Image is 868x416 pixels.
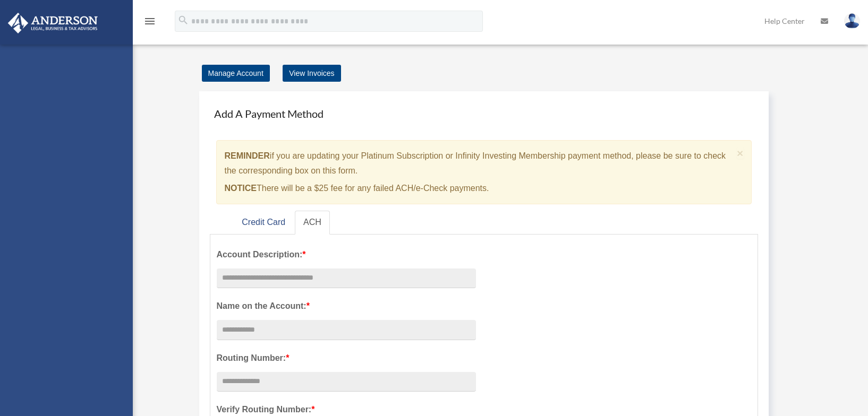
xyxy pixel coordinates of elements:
span: × [737,147,744,159]
strong: REMINDER [225,151,270,160]
img: Anderson Advisors Platinum Portal [5,13,101,33]
label: Account Description: [217,247,476,262]
a: menu [143,19,156,28]
img: User Pic [844,13,860,29]
button: Close [737,148,744,159]
label: Routing Number: [217,351,476,366]
p: There will be a $25 fee for any failed ACH/e-Check payments. [225,181,733,196]
div: if you are updating your Platinum Subscription or Infinity Investing Membership payment method, p... [216,140,752,204]
a: Credit Card [233,211,294,235]
a: View Invoices [283,65,341,82]
label: Name on the Account: [217,299,476,314]
a: ACH [295,211,330,235]
i: menu [143,15,156,28]
h4: Add A Payment Method [210,102,759,125]
a: Manage Account [202,65,270,82]
i: search [177,14,189,26]
strong: NOTICE [225,184,257,193]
